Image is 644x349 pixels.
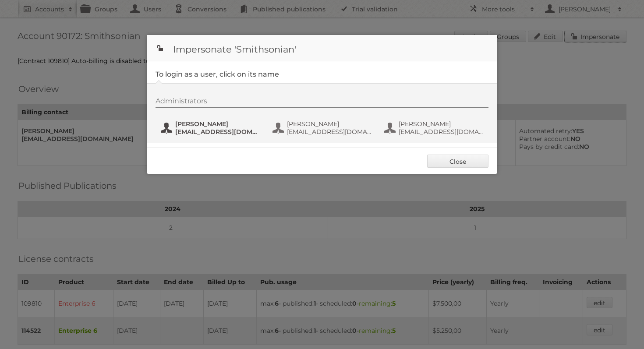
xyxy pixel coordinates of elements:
span: [PERSON_NAME] [287,120,372,128]
legend: To login as a user, click on its name [156,70,279,78]
button: [PERSON_NAME] [EMAIL_ADDRESS][DOMAIN_NAME] [160,119,263,137]
span: [PERSON_NAME] [175,120,260,128]
h1: Impersonate 'Smithsonian' [147,35,497,61]
span: [EMAIL_ADDRESS][DOMAIN_NAME] [399,128,484,136]
button: [PERSON_NAME] [EMAIL_ADDRESS][DOMAIN_NAME] [383,119,486,137]
span: [PERSON_NAME] [399,120,484,128]
span: [EMAIL_ADDRESS][DOMAIN_NAME] [287,128,372,136]
a: Close [427,155,488,168]
button: [PERSON_NAME] [EMAIL_ADDRESS][DOMAIN_NAME] [272,119,375,137]
div: Administrators [156,97,488,108]
span: [EMAIL_ADDRESS][DOMAIN_NAME] [175,128,260,136]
